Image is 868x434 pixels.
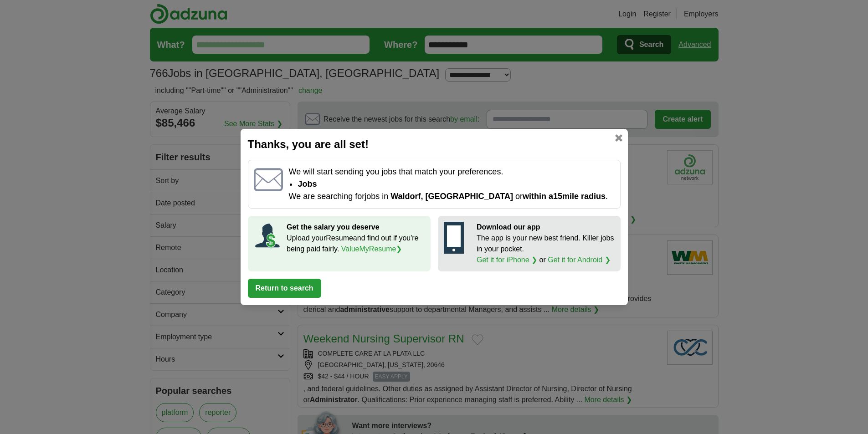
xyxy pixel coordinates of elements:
span: Waldorf, [GEOGRAPHIC_DATA] [390,192,513,201]
button: Return to search [248,279,321,298]
p: Get the salary you deserve [287,222,425,233]
span: within a 15 mile radius [523,192,606,201]
p: Upload your Resume and find out if you're being paid fairly. [287,233,425,255]
p: Download our app [477,222,615,233]
h2: Thanks, you are all set! [248,136,621,153]
p: We will start sending you jobs that match your preferences. [288,166,614,178]
p: We are searching for jobs in or . [288,190,614,203]
a: Get it for iPhone ❯ [477,256,537,264]
a: ValueMyResume❯ [341,245,402,253]
a: Get it for Android ❯ [548,256,611,264]
li: jobs [298,178,614,190]
p: The app is your new best friend. Killer jobs in your pocket. or [477,233,615,266]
